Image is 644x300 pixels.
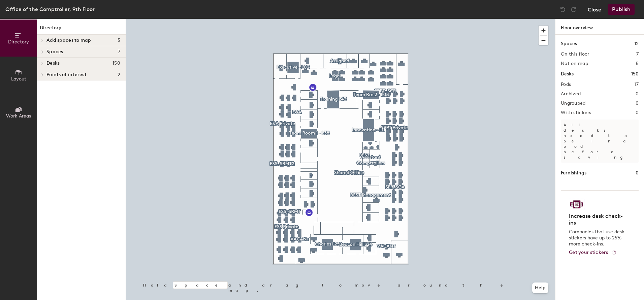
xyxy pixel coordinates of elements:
[561,110,591,115] h2: With stickers
[569,249,608,255] span: Get your stickers
[11,76,26,82] span: Layout
[634,40,639,47] h1: 12
[112,61,120,66] span: 150
[46,72,87,77] span: Points of interest
[569,213,626,226] h4: Increase desk check-ins
[46,38,91,43] span: Add spaces to map
[5,5,95,13] div: Office of the Comptroller, 9th Floor
[118,49,120,55] span: 7
[634,82,639,87] h2: 17
[6,113,31,119] span: Work Areas
[569,250,616,256] a: Get your stickers
[118,38,120,43] span: 5
[532,282,548,293] button: Help
[8,39,29,45] span: Directory
[569,199,584,210] img: Sticker logo
[561,169,586,177] h1: Furnishings
[570,6,577,13] img: Redo
[631,70,639,78] h1: 150
[569,229,626,247] p: Companies that use desk stickers have up to 25% more check-ins.
[561,101,586,106] h2: Ungrouped
[636,52,639,57] h2: 7
[46,49,63,55] span: Spaces
[46,61,60,66] span: Desks
[559,6,566,13] img: Undo
[608,4,635,15] button: Publish
[561,52,589,57] h2: On this floor
[37,24,126,35] h1: Directory
[636,101,639,106] h2: 0
[561,40,577,47] h1: Spaces
[636,110,639,115] h2: 0
[561,70,574,78] h1: Desks
[561,120,639,163] p: All desks need to be in a pod before saving
[588,4,601,15] button: Close
[636,61,639,66] h2: 5
[561,61,588,66] h2: Not on map
[555,19,644,35] h1: Floor overview
[561,82,571,87] h2: Pods
[118,72,120,77] span: 2
[561,91,581,97] h2: Archived
[636,91,639,97] h2: 0
[636,169,639,177] h1: 0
